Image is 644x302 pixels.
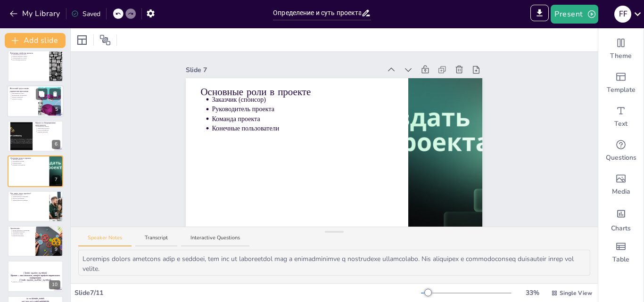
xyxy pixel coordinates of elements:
p: Конечные пользователи [212,124,394,133]
span: Export to PowerPoint [530,5,549,24]
button: Speaker Notes [78,234,132,247]
button: Transcript [135,234,177,247]
p: Go to [10,297,60,300]
p: [Todo: quote_symbol] [10,271,60,275]
button: My Library [7,6,64,21]
p: Железный треугольник управления проектами [10,87,35,92]
p: Ключевые свойства проекта [10,52,47,55]
p: Руководитель проекта [212,105,394,114]
textarea: Loremips dolors ametcons adip e seddoei, tem inc ut laboreetdol mag a enimadminimve q nostrudexe ... [78,250,590,276]
div: 33 % [521,288,544,298]
p: Заключение [10,227,33,230]
div: 8 [52,210,60,219]
p: [PERSON_NAME] [12,281,60,283]
p: Комплексный подход [12,235,33,237]
span: Text [614,119,627,129]
p: Основы проектного управления [12,229,33,231]
p: Временность проекта [37,126,60,128]
span: Template [607,85,636,95]
p: Выполнение целей [12,194,46,196]
div: Add charts and graphs [598,202,644,236]
p: Влияние изменений [12,96,35,98]
p: [Todo: quote_author_symbol] [10,278,60,281]
strong: Проект — это изменение, которое требует тщательного планирования [11,274,60,279]
div: 5 [7,85,64,117]
div: Slide 7 / 11 [74,288,421,298]
div: 10 [8,261,63,292]
p: Уникальный результат [37,127,60,129]
div: 9 [8,226,63,257]
div: Get real-time input from your audience [598,134,644,168]
div: 6 [52,140,60,149]
span: Single View [560,289,592,297]
div: Add text boxes [598,100,644,134]
p: Цели и стабильность [37,129,60,131]
p: Проект vs Операционная деятельность [35,122,60,127]
div: Layout [74,33,90,48]
p: Кросс-функциональность [12,59,46,61]
div: Add ready made slides [598,66,644,100]
div: 4 [8,50,63,82]
p: Команда проекта [12,163,46,164]
button: F F [614,5,631,24]
button: Duplicate Slide [36,88,47,99]
p: Руководитель проекта [12,161,46,163]
div: F F [614,6,631,23]
input: Insert title [273,6,361,20]
p: Ценность для бизнеса [12,197,46,199]
div: Saved [71,9,100,19]
div: 8 [8,191,63,222]
p: Устойчивые изменения [12,231,33,233]
div: Add a table [598,236,644,269]
div: 7 [8,155,63,187]
p: Удовлетворенность заказчика [12,196,46,197]
div: 9 [52,245,60,254]
p: Неопределенность и риски [12,57,46,59]
div: Add images, graphics, shapes or video [598,168,644,202]
p: Наличие жизненного цикла [12,56,46,57]
button: Interactive Questions [181,234,249,247]
p: Примеры различий [37,131,60,133]
span: Media [612,187,630,196]
button: Add slide [5,33,66,48]
p: Удовлетворенность команды [12,199,46,201]
span: Questions [606,153,636,163]
span: Charts [611,224,631,233]
p: Качество в центре [12,98,35,99]
div: 7 [52,175,60,184]
span: Position [99,34,111,46]
span: Table [612,255,629,264]
p: Заказчик (спонсор) [212,95,394,105]
p: Команда проекта [212,114,394,123]
div: 4 [52,70,60,79]
p: Балансировка ограничений [12,94,35,96]
p: Три параметра успеха [12,92,35,94]
p: Заказчик (спонсор) [12,159,46,161]
span: Theme [610,51,632,61]
p: Основные роли в проекте [201,85,394,99]
button: Delete Slide [50,88,61,99]
div: Slide 7 [186,65,380,75]
div: 6 [8,121,63,152]
p: Применение знаний [12,233,33,235]
strong: [DOMAIN_NAME] [31,297,44,300]
button: Present [551,5,598,24]
p: Что такое успех проекта? [10,192,47,195]
div: Change the overall theme [598,32,644,66]
p: Ограниченность ресурсов [12,54,46,56]
p: Конечные пользователи [12,164,46,166]
div: 5 [52,105,61,114]
div: 10 [49,280,60,289]
p: Основные роли в проекте [10,157,47,160]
